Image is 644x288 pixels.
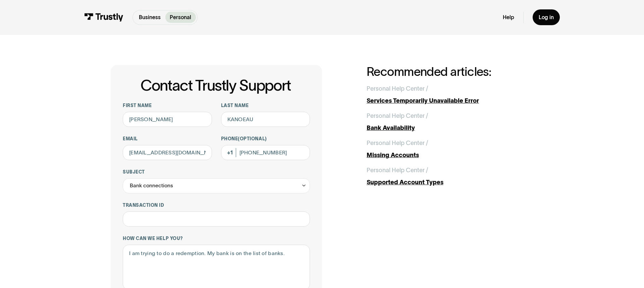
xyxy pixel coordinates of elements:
h2: Recommended articles: [367,65,533,79]
input: alex@mail.com [123,145,212,160]
div: Services Temporarily Unavailable Error [367,96,533,105]
div: Bank connections [123,178,310,193]
img: Trustly Logo [84,13,123,21]
a: Personal Help Center /Supported Account Types [367,166,533,187]
label: Transaction ID [123,202,310,208]
label: First name [123,103,212,109]
a: Personal Help Center /Missing Accounts [367,139,533,160]
label: Email [123,136,212,142]
label: How can we help you? [123,236,310,242]
input: Howard [221,112,310,127]
div: Personal Help Center / [367,111,428,121]
div: Supported Account Types [367,178,533,187]
div: Bank connections [130,181,173,190]
div: Bank Availability [367,124,533,133]
div: Missing Accounts [367,151,533,160]
p: Personal [170,13,191,21]
div: Personal Help Center / [367,139,428,148]
input: (555) 555-5555 [221,145,310,160]
a: Help [503,14,514,21]
a: Business [135,12,165,23]
label: Phone [221,136,310,142]
div: Personal Help Center / [367,166,428,175]
p: Business [139,13,161,21]
h1: Contact Trustly Support [121,77,310,94]
a: Personal [165,12,196,23]
div: Log in [539,14,554,21]
div: Personal Help Center / [367,84,428,93]
label: Subject [123,169,310,175]
a: Personal Help Center /Services Temporarily Unavailable Error [367,84,533,105]
span: (Optional) [238,136,267,141]
label: Last name [221,103,310,109]
input: Alex [123,112,212,127]
a: Log in [533,9,560,25]
a: Personal Help Center /Bank Availability [367,111,533,133]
